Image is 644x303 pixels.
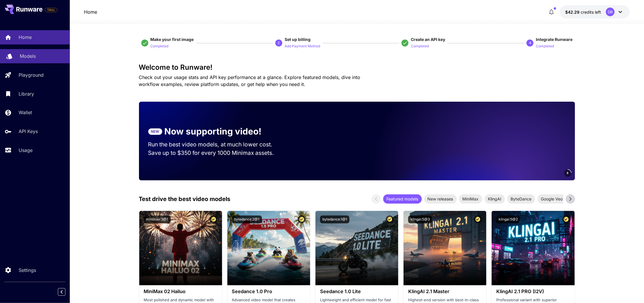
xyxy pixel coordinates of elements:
[144,216,171,223] button: minimax:3@1
[565,10,581,15] span: $42.29
[19,128,38,135] p: API Keys
[278,40,280,46] p: 2
[567,171,569,175] span: 5
[19,147,33,154] p: Usage
[507,196,535,202] span: ByteDance
[20,53,36,60] p: Models
[411,44,429,49] p: Completed
[139,74,361,87] span: Check out your usage stats and API key performance at a glance. Explore featured models, dive int...
[507,194,535,204] div: ByteDance
[606,8,615,16] div: DR
[285,44,320,49] p: Add Payment Method
[232,216,262,223] button: bytedance:2@1
[492,211,575,285] img: alt
[227,211,310,285] img: alt
[165,125,262,138] p: Now supporting video!
[408,216,432,223] button: klingai:5@3
[285,42,320,49] button: Add Payment Method
[496,216,520,223] button: klingai:5@2
[19,71,44,78] p: Playground
[84,8,97,15] nav: breadcrumb
[19,109,32,116] p: Wallet
[581,10,601,15] span: credits left
[536,37,572,42] span: Integrate Runware
[538,194,566,204] div: Google Veo
[19,90,34,97] p: Library
[565,9,601,15] div: $42.29229
[538,196,566,202] span: Google Veo
[58,288,65,296] button: Collapse sidebar
[536,42,554,49] button: Completed
[411,37,445,42] span: Create an API key
[144,289,217,294] h3: MiniMax 02 Hailuo
[148,149,284,157] p: Save up to $350 for every 1000 Minimax assets.
[148,140,284,149] p: Run the best video models, at much lower cost.
[151,44,169,49] p: Completed
[45,6,58,13] span: Add your payment card to enable full platform functionality.
[485,196,505,202] span: KlingAI
[424,196,457,202] span: New releases
[285,37,311,42] span: Set up billing
[424,194,457,204] div: New releases
[560,5,630,19] button: $42.29229DR
[411,42,429,49] button: Completed
[19,267,36,274] p: Settings
[459,196,482,202] span: MiniMax
[474,216,482,223] button: Certified Model – Vetted for best performance and includes a commercial license.
[84,8,97,15] a: Home
[485,194,505,204] div: KlingAI
[320,216,349,223] button: bytedance:1@1
[496,289,570,294] h3: KlingAI 2.1 PRO (I2V)
[562,216,570,223] button: Certified Model – Vetted for best performance and includes a commercial license.
[139,63,575,71] h3: Welcome to Runware!
[62,287,70,297] div: Collapse sidebar
[404,211,486,285] img: alt
[536,44,554,49] p: Completed
[210,216,217,223] button: Certified Model – Vetted for best performance and includes a commercial license.
[151,42,169,49] button: Completed
[139,211,222,285] img: alt
[139,195,231,203] p: Test drive the best video models
[151,129,159,134] p: NEW
[529,40,531,46] p: 4
[298,216,306,223] button: Certified Model – Vetted for best performance and includes a commercial license.
[459,194,482,204] div: MiniMax
[383,196,422,202] span: Featured models
[45,8,57,12] span: TRIAL
[386,216,394,223] button: Certified Model – Vetted for best performance and includes a commercial license.
[408,289,482,294] h3: KlingAI 2.1 Master
[320,289,394,294] h3: Seedance 1.0 Lite
[151,37,194,42] span: Make your first image
[315,211,398,285] img: alt
[19,34,32,41] p: Home
[232,289,306,294] h3: Seedance 1.0 Pro
[383,194,422,204] div: Featured models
